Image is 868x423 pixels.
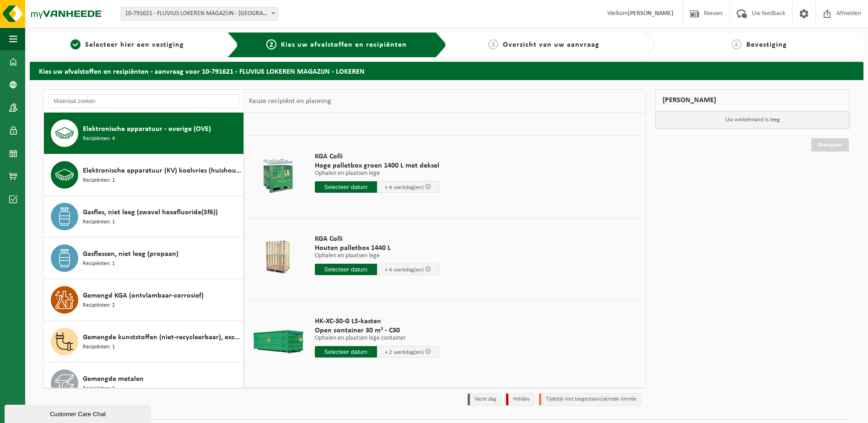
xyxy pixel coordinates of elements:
a: Doorgaan [811,138,849,152]
button: Gemengde metalen Recipiënten: 2 [44,363,244,404]
span: Recipiënten: 2 [83,385,115,393]
span: 1 [70,39,81,49]
strong: [PERSON_NAME] [628,10,674,17]
span: HK-XC-30-G LS-kasten [315,317,439,326]
button: Elektronische apparatuur (KV) koelvries (huishoudelijk) Recipiënten: 1 [44,154,244,196]
button: Gasflessen, niet leeg (propaan) Recipiënten: 1 [44,238,244,279]
span: + 2 werkdag(en) [385,349,424,355]
span: 3 [488,39,498,49]
span: 10-791621 - FLUVIUS LOKEREN MAGAZIJN - LOKEREN [121,7,278,20]
span: + 4 werkdag(en) [385,267,424,273]
span: KGA Colli [315,234,439,244]
span: Houten palletbox 1440 L [315,244,439,253]
span: 2 [266,39,276,49]
p: Ophalen en plaatsen lege [315,170,439,177]
span: Hoge palletbox groen 1400 L met deksel [315,161,439,170]
button: Gemengd KGA (ontvlambaar-corrosief) Recipiënten: 2 [44,279,244,321]
span: Selecteer hier een vestiging [85,41,184,49]
span: 10-791621 - FLUVIUS LOKEREN MAGAZIJN - LOKEREN [121,7,278,21]
p: Uw winkelmand is leeg [656,111,850,129]
span: Gemengde metalen [83,374,144,385]
span: Elektronische apparatuur (KV) koelvries (huishoudelijk) [83,165,241,176]
button: Gasfles, niet leeg (zwavel hexafluoride(Sf6)) Recipiënten: 1 [44,196,244,238]
span: Gemengd KGA (ontvlambaar-corrosief) [83,290,204,301]
span: Recipiënten: 1 [83,218,115,227]
span: Kies uw afvalstoffen en recipiënten [281,41,407,49]
span: Elektronische apparatuur - overige (OVE) [83,124,211,135]
div: [PERSON_NAME] [655,89,850,111]
li: Tijdelijk niet toegestaan/période limitée [539,393,642,406]
li: Holiday [506,393,534,406]
span: KGA Colli [315,152,439,161]
span: Recipiënten: 1 [83,343,115,352]
iframe: chat widget [5,403,153,423]
span: + 4 werkdag(en) [385,184,424,190]
h2: Kies uw afvalstoffen en recipiënten - aanvraag voor 10-791621 - FLUVIUS LOKEREN MAGAZIJN - LOKEREN [30,62,863,80]
span: Gasfles, niet leeg (zwavel hexafluoride(Sf6)) [83,207,218,218]
span: Gemengde kunststoffen (niet-recycleerbaar), exclusief PVC [83,332,241,343]
span: Recipiënten: 2 [83,301,115,310]
span: Gasflessen, niet leeg (propaan) [83,249,178,260]
button: Elektronische apparatuur - overige (OVE) Recipiënten: 4 [44,113,244,154]
input: Selecteer datum [315,264,377,275]
button: Gemengde kunststoffen (niet-recycleerbaar), exclusief PVC Recipiënten: 1 [44,321,244,363]
span: Recipiënten: 4 [83,135,115,143]
span: Recipiënten: 1 [83,260,115,268]
a: 1Selecteer hier een vestiging [34,39,220,50]
input: Selecteer datum [315,346,377,358]
input: Materiaal zoeken [49,94,239,108]
span: 4 [732,39,742,49]
span: Bevestiging [746,41,787,49]
p: Ophalen en plaatsen lege [315,253,439,259]
span: Open container 30 m³ - C30 [315,326,439,335]
span: Recipiënten: 1 [83,176,115,185]
span: Overzicht van uw aanvraag [503,41,599,49]
p: Ophalen en plaatsen lege container [315,335,439,342]
li: Vaste dag [468,393,501,406]
input: Selecteer datum [315,181,377,193]
div: Keuze recipiënt en planning [244,90,336,113]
